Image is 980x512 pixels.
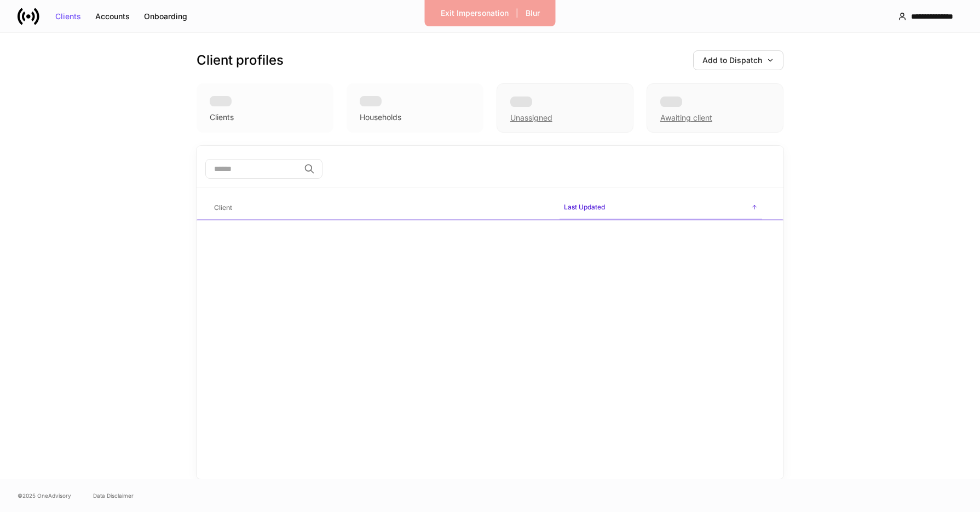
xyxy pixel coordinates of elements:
[510,112,552,123] div: Unassigned
[197,52,284,69] h3: Client profiles
[93,491,134,500] a: Data Disclaimer
[560,196,762,220] span: Last Updated
[18,491,71,500] span: © 2025 OneAdvisory
[702,56,774,64] div: Add to Dispatch
[518,4,547,22] button: Blur
[48,8,88,25] button: Clients
[55,13,81,20] div: Clients
[360,112,401,123] div: Households
[214,202,232,213] h6: Client
[693,50,783,70] button: Add to Dispatch
[88,8,137,25] button: Accounts
[497,83,633,133] div: Unassigned
[526,9,540,17] div: Blur
[95,13,130,20] div: Accounts
[210,197,551,219] span: Client
[144,13,187,20] div: Onboarding
[564,202,605,212] h6: Last Updated
[441,9,509,17] div: Exit Impersonation
[137,8,194,25] button: Onboarding
[660,112,712,123] div: Awaiting client
[210,112,234,123] div: Clients
[434,4,516,22] button: Exit Impersonation
[647,83,783,133] div: Awaiting client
